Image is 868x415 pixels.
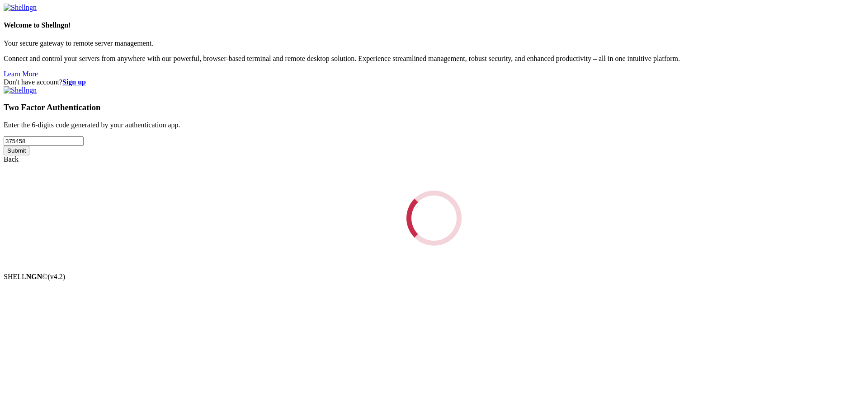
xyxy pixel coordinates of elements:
[4,4,37,12] img: Shellngn
[4,70,38,78] a: Learn More
[4,121,864,129] p: Enter the 6-digits code generated by your authentication app.
[4,155,19,163] a: Back
[406,191,462,246] div: Loading...
[4,103,864,112] h3: Two Factor Authentication
[4,55,864,63] p: Connect and control your servers from anywhere with our powerful, browser-based terminal and remo...
[4,273,65,280] span: SHELL ©
[4,39,864,47] p: Your secure gateway to remote server management.
[48,273,66,280] span: 4.2.0
[4,78,864,86] div: Don't have account?
[4,86,37,94] img: Shellngn
[4,136,84,146] input: Two factor code
[4,21,864,29] h4: Welcome to Shellngn!
[62,78,86,86] a: Sign up
[26,273,42,280] b: NGN
[4,146,29,155] input: Submit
